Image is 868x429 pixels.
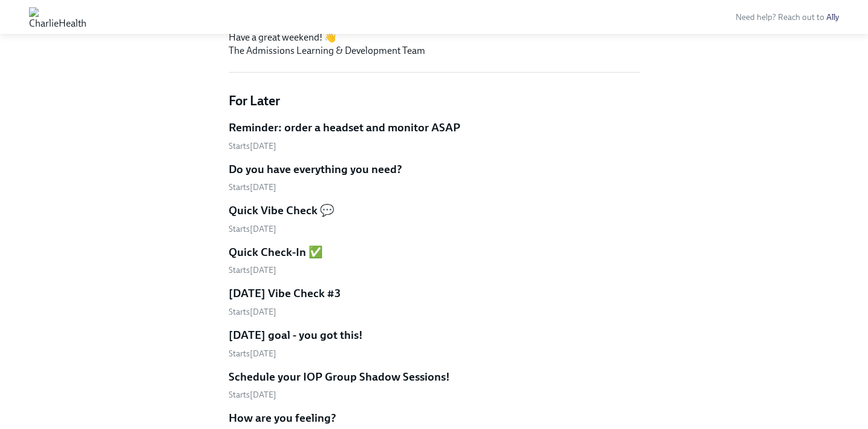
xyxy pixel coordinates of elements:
h5: Schedule your IOP Group Shadow Sessions! [229,369,450,385]
span: Friday, September 12th 2025, 7:00 am [229,390,276,400]
a: Ally [826,12,839,22]
a: [DATE] Vibe Check #3Starts[DATE] [229,286,640,318]
h5: [DATE] Vibe Check #3 [229,286,341,301]
h5: How are you feeling? [229,410,336,426]
a: Quick Vibe Check 💬Starts[DATE] [229,203,640,235]
a: Reminder: order a headset and monitor ASAPStarts[DATE] [229,120,640,152]
h5: Reminder: order a headset and monitor ASAP [229,120,460,136]
span: Friday, September 5th 2025, 2:00 pm [229,265,276,275]
h5: Do you have everything you need? [229,162,402,177]
span: Need help? Reach out to [736,12,839,22]
span: Tuesday, September 2nd 2025, 7:00 am [229,141,276,151]
a: Schedule your IOP Group Shadow Sessions!Starts[DATE] [229,369,640,401]
img: CharlieHealth [29,7,86,27]
a: [DATE] goal - you got this!Starts[DATE] [229,327,640,359]
h5: Quick Check-In ✅ [229,244,323,260]
p: Have a great weekend! 👋 The Admissions Learning & Development Team [229,31,640,57]
a: Do you have everything you need?Starts[DATE] [229,162,640,194]
span: Starts [DATE] [229,349,276,359]
h4: For Later [229,92,640,110]
h5: [DATE] goal - you got this! [229,327,363,343]
span: Wednesday, September 3rd 2025, 7:00 am [229,182,276,192]
span: Wednesday, September 10th 2025, 2:00 pm [229,307,276,317]
span: Wednesday, September 3rd 2025, 2:00 pm [229,224,276,234]
h5: Quick Vibe Check 💬 [229,203,334,218]
a: Quick Check-In ✅Starts[DATE] [229,244,640,277]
